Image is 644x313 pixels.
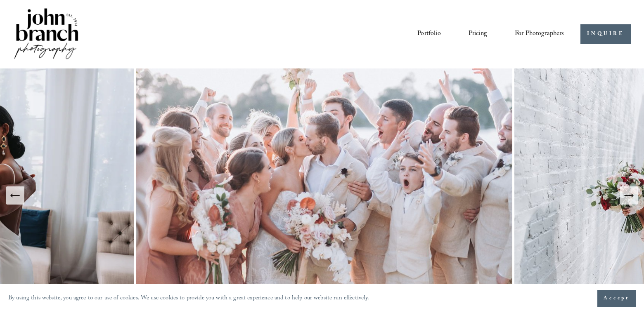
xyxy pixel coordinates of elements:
a: Pricing [469,27,487,41]
span: For Photographers [515,28,564,40]
img: John Branch IV Photography [13,7,80,62]
a: folder dropdown [515,27,564,41]
span: Accept [604,294,630,303]
a: Portfolio [417,27,440,41]
button: Accept [597,290,636,307]
a: INQUIRE [580,24,631,45]
p: By using this website, you agree to our use of cookies. We use cookies to provide you with a grea... [8,293,369,305]
button: Previous Slide [6,186,24,205]
button: Next Slide [620,186,638,205]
